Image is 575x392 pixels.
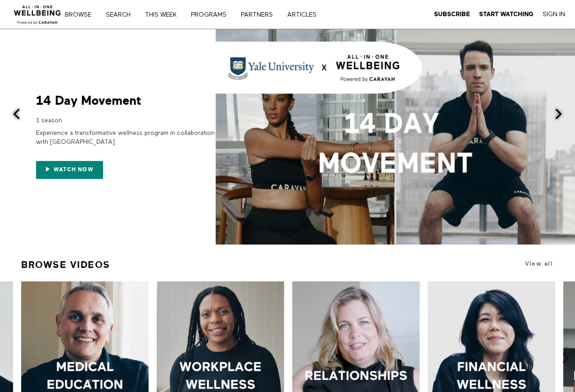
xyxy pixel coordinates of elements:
[525,260,553,267] a: View all
[238,12,282,18] a: PARTNERS
[543,10,565,18] a: Sign In
[434,11,470,18] strong: Subscribe
[284,12,326,18] a: ARTICLES
[142,12,186,18] a: THIS WEEK
[479,11,534,18] strong: Start Watching
[21,255,110,274] a: Browse Videos
[434,10,470,18] a: Subscribe
[62,12,101,18] a: Browse
[479,10,534,18] a: Start Watching
[71,10,335,19] nav: Primary
[188,12,236,18] a: PROGRAMS
[103,12,140,18] a: Search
